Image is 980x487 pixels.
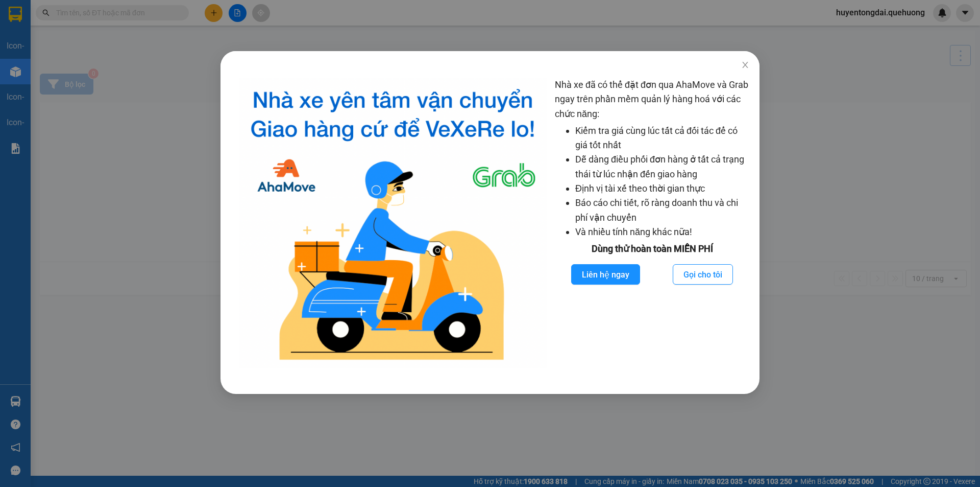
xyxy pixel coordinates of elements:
[575,225,749,239] li: Và nhiều tính năng khác nữa!
[555,242,749,256] div: Dùng thử hoàn toàn MIỄN PHÍ
[575,196,749,225] li: Báo cáo chi tiết, rõ ràng doanh thu và chi phí vận chuyển
[239,78,547,368] img: logo
[575,181,749,196] li: Định vị tài xế theo thời gian thực
[582,268,629,281] span: Liên hệ ngay
[683,268,722,281] span: Gọi cho tôi
[741,61,749,69] span: close
[575,124,749,153] li: Kiểm tra giá cùng lúc tất cả đối tác để có giá tốt nhất
[731,51,759,80] button: Close
[575,152,749,181] li: Dễ dàng điều phối đơn hàng ở tất cả trạng thái từ lúc nhận đến giao hàng
[673,264,733,285] button: Gọi cho tôi
[555,78,749,368] div: Nhà xe đã có thể đặt đơn qua AhaMove và Grab ngay trên phần mềm quản lý hàng hoá với các chức năng:
[571,264,640,285] button: Liên hệ ngay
